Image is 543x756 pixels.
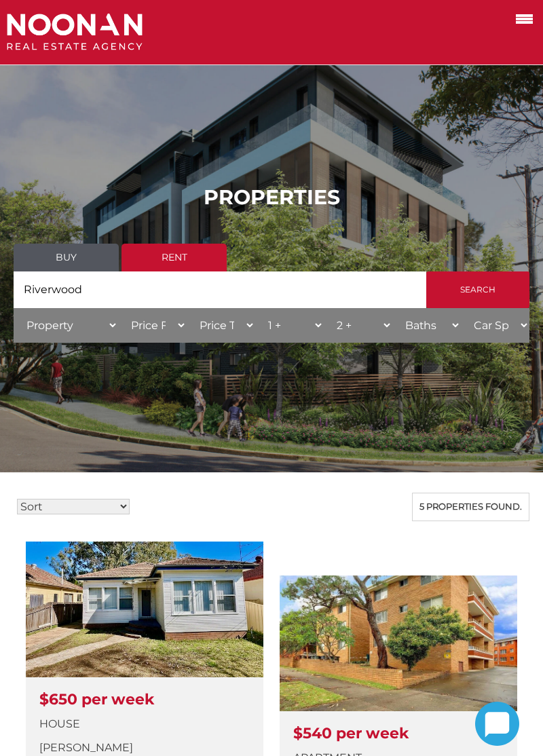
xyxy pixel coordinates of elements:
select: Sort Listings [17,499,130,514]
img: Noonan Real Estate Agency [7,14,143,51]
div: 5 properties found. [412,493,529,521]
a: Rent [121,244,227,271]
input: Search by suburb, postcode or area [14,271,426,308]
a: Buy [14,244,119,271]
h1: PROPERTIES [14,185,529,210]
input: Search [426,271,529,308]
